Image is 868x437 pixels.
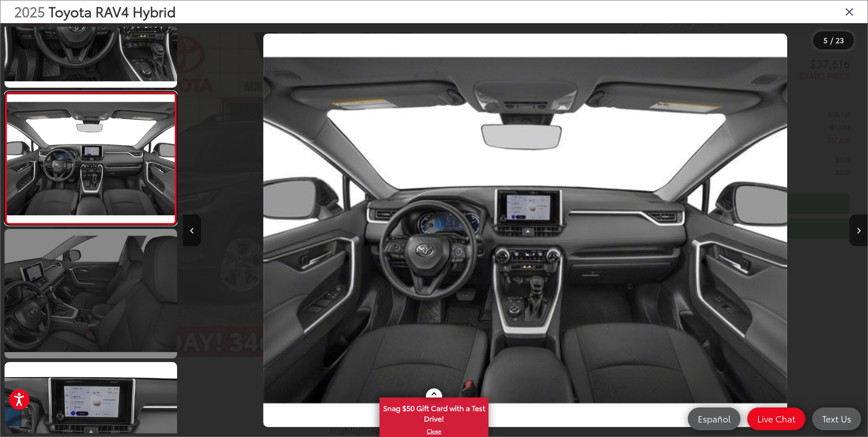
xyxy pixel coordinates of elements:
[747,407,805,430] a: Live Chat
[849,214,868,246] button: Next image
[688,407,740,430] a: Español
[14,1,45,21] span: 2025
[829,37,834,44] span: /
[812,407,861,430] a: Text Us
[183,214,201,246] button: Previous image
[836,35,844,45] span: 23
[818,413,856,424] span: Text Us
[380,398,488,426] span: Snag $50 Gift Card with a Test Drive!
[183,34,868,427] div: 2025 Toyota RAV4 Hybrid Hybrid XLE 4
[693,413,735,424] span: Español
[263,34,787,427] img: 2025 Toyota RAV4 Hybrid Hybrid XLE
[824,35,828,45] span: 5
[753,413,800,424] span: Live Chat
[845,5,854,17] i: Close gallery
[49,1,176,21] span: Toyota RAV4 Hybrid
[5,94,176,223] img: 2025 Toyota RAV4 Hybrid Hybrid XLE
